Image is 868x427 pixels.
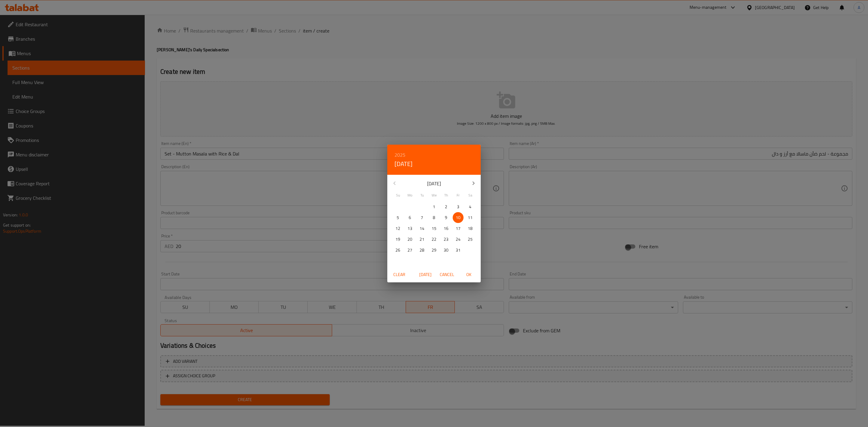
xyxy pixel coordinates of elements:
[456,225,461,232] p: 17
[429,212,439,223] button: 8
[441,212,451,223] button: 9
[429,245,439,256] button: 29
[453,234,464,245] button: 24
[465,201,476,212] button: 4
[421,214,423,221] p: 7
[453,245,464,256] button: 31
[404,234,415,245] button: 20
[429,201,439,212] button: 1
[441,193,451,198] span: Th
[456,236,461,243] p: 24
[445,203,447,211] p: 2
[395,151,405,159] button: 2025
[468,225,473,232] p: 18
[407,236,412,243] p: 20
[397,214,399,221] p: 5
[459,269,478,280] button: OK
[416,269,435,280] button: [DATE]
[417,245,427,256] button: 28
[432,225,436,232] p: 15
[444,246,448,254] p: 30
[392,223,403,234] button: 12
[453,212,464,223] button: 10
[420,236,424,243] p: 21
[402,180,466,187] p: [DATE]
[417,234,427,245] button: 21
[417,223,427,234] button: 14
[444,236,448,243] p: 23
[404,245,415,256] button: 27
[395,159,413,169] button: [DATE]
[404,223,415,234] button: 13
[468,214,473,221] p: 11
[404,193,415,198] span: Mo
[404,212,415,223] button: 6
[395,225,400,232] p: 12
[453,201,464,212] button: 3
[417,193,427,198] span: Tu
[433,203,435,211] p: 1
[456,214,461,221] p: 10
[441,223,451,234] button: 16
[465,234,476,245] button: 25
[395,236,400,243] p: 19
[390,269,409,280] button: Clear
[392,245,403,256] button: 26
[468,236,473,243] p: 25
[407,246,412,254] p: 27
[437,269,457,280] button: Cancel
[465,193,476,198] span: Sa
[433,214,435,221] p: 8
[453,223,464,234] button: 17
[395,246,400,254] p: 26
[469,203,471,211] p: 4
[432,236,436,243] p: 22
[441,201,451,212] button: 2
[465,212,476,223] button: 11
[432,246,436,254] p: 29
[456,246,461,254] p: 31
[409,214,411,221] p: 6
[453,193,464,198] span: Fr
[392,212,403,223] button: 5
[392,234,403,245] button: 19
[418,271,432,278] span: [DATE]
[445,214,447,221] p: 9
[420,225,424,232] p: 14
[417,212,427,223] button: 7
[461,271,476,278] span: OK
[444,225,448,232] p: 16
[429,223,439,234] button: 15
[392,193,403,198] span: Su
[407,225,412,232] p: 13
[441,245,451,256] button: 30
[457,203,459,211] p: 3
[429,234,439,245] button: 22
[420,246,424,254] p: 28
[440,271,454,278] span: Cancel
[429,193,439,198] span: We
[392,271,407,278] span: Clear
[465,223,476,234] button: 18
[441,234,451,245] button: 23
